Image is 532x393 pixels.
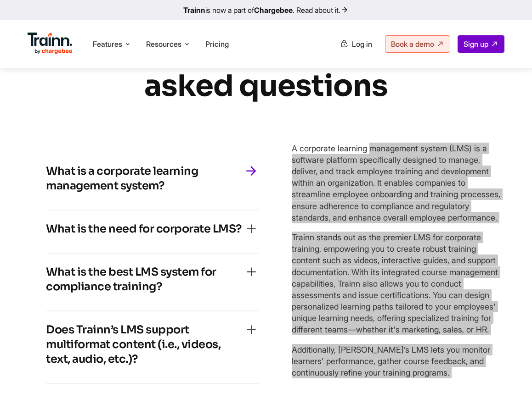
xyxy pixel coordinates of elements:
[334,36,378,52] a: Log in
[28,33,73,55] img: Trainn Logo
[352,39,372,49] span: Log in
[486,349,532,393] iframe: Chat Widget
[46,265,244,294] h4: What is the best LMS system for compliance training?
[292,344,504,379] p: Additionally, [PERSON_NAME]’s LMS lets you monitor learners' performance, gather course feedback,...
[144,67,388,105] b: asked questions
[46,164,244,193] h4: What is a corporate learning management system?
[46,322,244,366] h4: Does Trainn’s LMS support multiformat content (i.e., videos, text, audio, etc.)?
[464,39,488,49] span: Sign up
[254,6,293,15] b: Chargebee
[205,39,229,49] a: Pricing
[46,221,242,236] h4: What is the need for corporate LMS?
[458,35,504,53] a: Sign up
[292,232,504,336] p: Trainn stands out as the premier LMS for corporate training, empowering you to create robust trai...
[385,35,450,53] a: Book a demo
[183,6,205,15] b: Trainn
[391,39,434,49] span: Book a demo
[292,143,504,223] p: A corporate learning management system (LMS) is a software platform specifically designed to mana...
[93,39,122,49] span: Features
[146,39,181,49] span: Resources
